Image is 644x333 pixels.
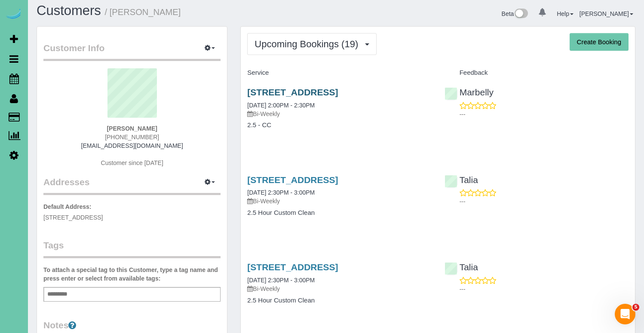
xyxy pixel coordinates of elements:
span: Upcoming Bookings (19) [255,39,362,49]
label: To attach a special tag to this Customer, type a tag name and press enter or select from availabl... [43,266,221,283]
small: / [PERSON_NAME] [105,7,181,17]
p: --- [460,285,629,293]
a: Talia [445,262,478,272]
iframe: Intercom live chat [615,304,635,324]
a: Help [557,10,573,17]
p: --- [460,197,629,206]
button: Create Booking [570,33,629,51]
span: [STREET_ADDRESS] [43,214,103,221]
span: Customer since [DATE] [101,159,163,166]
a: Marbelly [445,87,494,97]
a: [STREET_ADDRESS] [247,175,338,185]
a: [DATE] 2:00PM - 2:30PM [247,102,315,109]
a: Talia [445,175,478,185]
p: Bi-Weekly [247,197,431,205]
h4: 2.5 Hour Custom Clean [247,209,431,217]
p: Bi-Weekly [247,110,431,118]
a: [EMAIL_ADDRESS][DOMAIN_NAME] [81,142,183,149]
p: Bi-Weekly [247,284,431,293]
span: [PHONE_NUMBER] [105,134,159,141]
legend: Customer Info [43,42,221,61]
a: [DATE] 2:30PM - 3:00PM [247,189,315,196]
p: --- [460,110,629,119]
img: New interface [514,9,528,20]
img: Automaid Logo [5,9,22,21]
a: [DATE] 2:30PM - 3:00PM [247,277,315,284]
legend: Tags [43,239,221,258]
h4: Feedback [445,69,629,76]
h4: 2.5 Hour Custom Clean [247,297,431,304]
a: [PERSON_NAME] [580,10,633,17]
a: Customers [37,3,101,18]
strong: [PERSON_NAME] [107,125,157,132]
button: Upcoming Bookings (19) [247,33,377,55]
h4: Service [247,69,431,76]
h4: 2.5 - CC [247,122,431,129]
a: [STREET_ADDRESS] [247,262,338,272]
span: 5 [632,304,639,311]
a: [STREET_ADDRESS] [247,87,338,97]
a: Beta [502,10,528,17]
label: Default Address: [43,202,92,211]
